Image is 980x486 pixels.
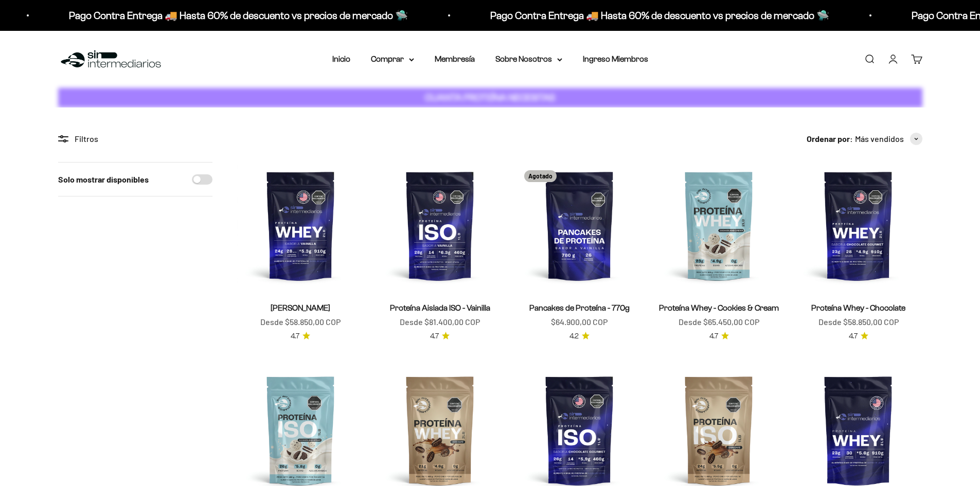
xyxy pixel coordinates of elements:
[291,331,310,342] a: 4.74.7 de 5.0 estrellas
[435,55,475,63] a: Membresía
[583,55,648,63] a: Ingreso Miembros
[58,173,149,186] label: Solo mostrar disponibles
[659,303,779,312] a: Proteína Whey - Cookies & Cream
[390,303,490,312] a: Proteína Aislada ISO - Vainilla
[291,331,299,342] span: 4.7
[260,315,341,329] sale-price: Desde $58.850,00 COP
[529,303,630,312] a: Pancakes de Proteína - 770g
[58,132,212,146] div: Filtros
[849,331,858,342] span: 4.7
[488,7,827,24] p: Pago Contra Entrega 🚚 Hasta 60% de descuento vs precios de mercado 🛸
[400,315,480,329] sale-price: Desde $81.400,00 COP
[569,331,590,342] a: 4.24.2 de 5.0 estrellas
[430,331,439,342] span: 4.7
[811,303,905,312] a: Proteína Whey - Chocolate
[271,303,330,312] a: [PERSON_NAME]
[67,7,406,24] p: Pago Contra Entrega 🚚 Hasta 60% de descuento vs precios de mercado 🛸
[425,92,555,103] strong: CUANTA PROTEÍNA NECESITAS
[849,331,868,342] a: 4.74.7 de 5.0 estrellas
[332,55,350,63] a: Inicio
[709,331,718,342] span: 4.7
[709,331,729,342] a: 4.74.7 de 5.0 estrellas
[818,315,899,329] sale-price: Desde $58.850,00 COP
[807,132,853,146] span: Ordenar por:
[569,331,579,342] span: 4.2
[371,52,414,66] summary: Comprar
[855,132,904,146] span: Más vendidos
[495,52,562,66] summary: Sobre Nosotros
[679,315,759,329] sale-price: Desde $65.450,00 COP
[430,331,450,342] a: 4.74.7 de 5.0 estrellas
[855,132,922,146] button: Más vendidos
[551,315,608,329] sale-price: $64.900,00 COP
